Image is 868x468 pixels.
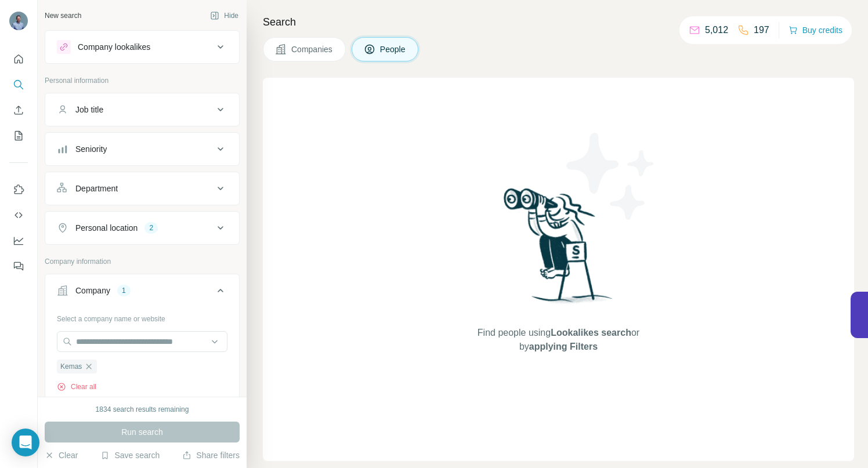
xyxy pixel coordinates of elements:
button: My lists [9,125,28,146]
button: Clear all [57,382,96,392]
span: Kemas [60,361,82,372]
div: New search [45,10,81,21]
button: Department [45,175,239,202]
button: Search [9,74,28,95]
button: Feedback [9,256,28,277]
button: Quick start [9,49,28,70]
button: Save search [100,449,160,461]
button: Personal location2 [45,214,239,242]
button: Buy credits [789,22,842,38]
img: Surfe Illustration - Stars [559,124,663,228]
p: Personal information [45,75,240,86]
button: Company lookalikes [45,33,239,61]
div: 1 [117,285,131,296]
button: Seniority [45,135,239,163]
div: Company lookalikes [78,41,150,53]
button: Use Surfe on LinkedIn [9,179,28,200]
span: Lookalikes search [551,328,631,338]
div: 1834 search results remaining [96,404,189,415]
img: Surfe Illustration - Woman searching with binoculars [498,185,619,314]
h4: Search [263,14,854,30]
span: Companies [291,43,334,55]
button: Clear [45,449,78,461]
p: 197 [754,23,769,37]
button: Enrich CSV [9,100,28,121]
img: Avatar [9,12,28,30]
div: Open Intercom Messenger [12,429,39,456]
button: Job title [45,96,239,124]
button: Company1 [45,277,239,309]
span: Find people using or by [465,326,651,354]
div: Company [75,285,110,296]
div: Seniority [75,143,107,155]
div: Select a company name or website [57,309,227,324]
div: Job title [75,104,103,115]
div: 2 [144,223,158,233]
button: Hide [202,7,247,24]
p: Company information [45,256,240,267]
p: 5,012 [705,23,728,37]
span: People [380,43,407,55]
span: applying Filters [529,342,598,351]
div: Department [75,183,118,194]
button: Dashboard [9,230,28,251]
button: Use Surfe API [9,205,28,226]
div: Personal location [75,222,138,234]
button: Share filters [182,449,240,461]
